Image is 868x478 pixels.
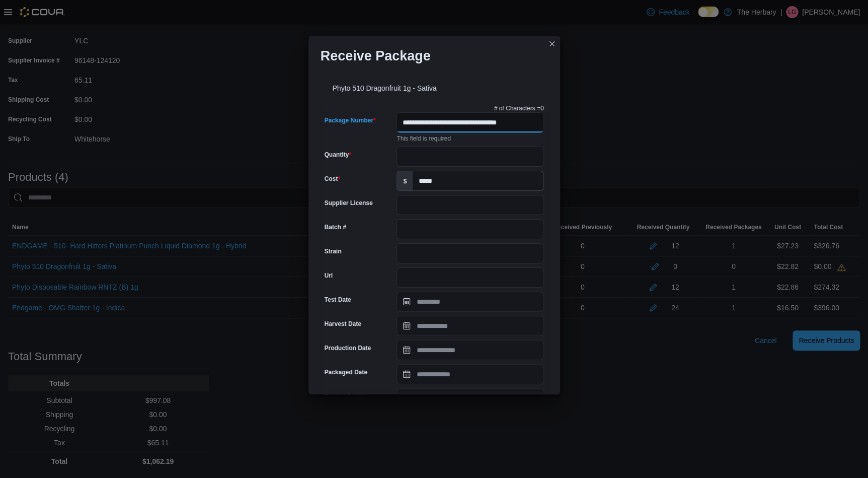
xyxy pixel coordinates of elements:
[325,296,351,304] label: Test Date
[325,271,333,280] label: Url
[546,38,558,50] button: Closes this modal window
[321,48,431,64] h1: Receive Package
[321,72,548,100] div: Phyto 510 Dragonfruit 1g - Sativa
[325,175,340,183] label: Cost
[397,340,543,360] input: Press the down key to open a popover containing a calendar.
[325,116,376,124] label: Package Number
[325,223,346,231] label: Batch #
[397,171,413,190] label: $
[325,368,367,376] label: Packaged Date
[325,247,342,255] label: Strain
[325,151,351,159] label: Quantity
[325,344,371,352] label: Production Date
[397,132,543,143] div: This field is required
[325,320,361,328] label: Harvest Date
[397,364,543,384] input: Press the down key to open a popover containing a calendar.
[397,316,543,336] input: Press the down key to open a popover containing a calendar.
[494,104,544,112] p: # of Characters = 0
[325,199,373,207] label: Supplier License
[325,392,368,400] label: Testing Facility
[397,292,543,312] input: Press the down key to open a popover containing a calendar.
